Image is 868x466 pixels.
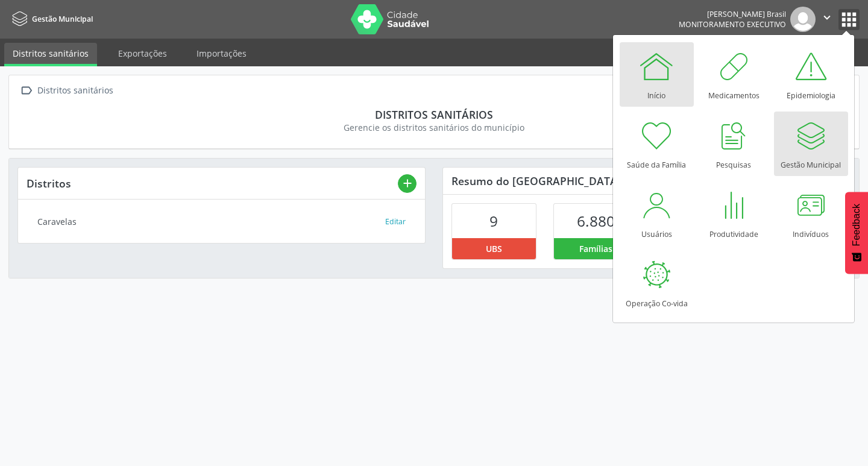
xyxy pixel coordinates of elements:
[577,211,615,231] span: 6.880
[35,82,115,99] div: Distritos sanitários
[851,204,862,246] span: Feedback
[489,211,498,231] span: 9
[110,43,175,64] a: Exportações
[697,112,771,176] a: Pesquisas
[697,181,771,245] a: Produtividade
[620,181,694,245] a: Usuários
[679,19,786,30] span: Monitoramento Executivo
[838,9,860,30] button: apps
[620,42,694,107] a: Início
[845,192,868,274] button: Feedback - Mostrar pesquisa
[17,82,35,99] i: 
[579,242,612,255] span: Famílias
[26,121,842,134] div: Gerencie os distritos sanitários do município
[188,43,255,64] a: Importações
[774,112,848,176] a: Gestão Municipal
[774,42,848,107] a: Epidemiologia
[816,7,838,32] button: 
[17,82,115,99] a:  Distritos sanitários
[32,14,93,24] span: Gestão Municipal
[398,174,417,193] button: add
[4,43,97,66] a: Distritos sanitários
[8,9,93,29] a: Gestão Municipal
[697,42,771,107] a: Medicamentos
[27,208,417,234] a: Caravelas Editar
[620,112,694,176] a: Saúde da Família
[443,168,850,194] div: Resumo do [GEOGRAPHIC_DATA]
[820,11,834,24] i: 
[774,181,848,245] a: Indivíduos
[620,250,694,315] a: Operação Co-vida
[679,9,786,19] div: [PERSON_NAME] Brasil
[385,216,406,228] button: Editar
[37,215,385,228] div: Caravelas
[27,177,398,190] div: Distritos
[26,108,842,121] div: Distritos sanitários
[790,7,816,32] img: img
[401,177,414,190] i: add
[486,242,502,255] span: UBS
